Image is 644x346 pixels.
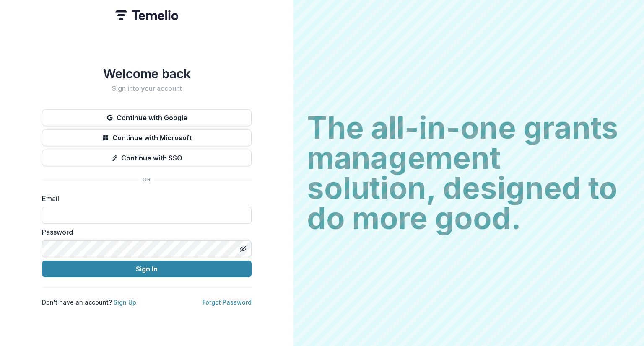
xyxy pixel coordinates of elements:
h2: Sign into your account [42,85,252,93]
button: Continue with SSO [42,150,252,166]
button: Continue with Google [42,109,252,126]
button: Continue with Microsoft [42,129,252,146]
p: Don't have an account? [42,298,136,307]
img: Temelio [115,10,178,20]
a: Forgot Password [203,299,252,306]
button: Toggle password visibility [236,242,250,256]
h1: Welcome back [42,66,252,81]
button: Sign In [42,261,252,277]
label: Email [42,194,247,204]
a: Sign Up [114,299,136,306]
label: Password [42,227,247,237]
